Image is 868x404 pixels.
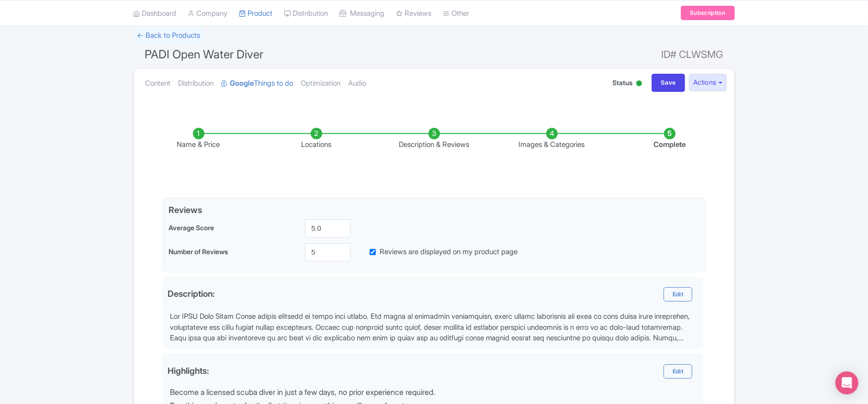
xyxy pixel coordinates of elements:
a: Edit [664,287,692,302]
label: Reviews are displayed on my product page [380,247,518,258]
div: Open Intercom Messenger [835,371,858,394]
a: Audio [349,68,367,99]
span: Description: [168,289,215,299]
li: Name & Price [140,128,258,150]
span: ID# CLWSMG [662,45,723,64]
span: Average Score [169,224,214,232]
span: Reviews [169,203,700,216]
span: Status [612,78,632,88]
li: Complete [611,128,729,150]
a: Distribution [179,68,214,99]
li: Locations [258,128,375,150]
a: Subscription [681,6,734,20]
div: Highlights: [168,366,209,376]
a: Content [146,68,171,99]
a: ← Back to Products [134,26,204,45]
div: Lor IPSU Dolo Sitam Conse adipis elitsedd ei tempo inci utlabo. Etd magna al enimadmin veniamquis... [170,311,698,344]
a: Edit [664,364,692,379]
div: Active [634,77,644,91]
li: Images & Categories [493,128,611,150]
a: GoogleThings to do [222,68,293,99]
li: Description & Reviews [375,128,493,150]
strong: Google [230,78,254,89]
a: Optimization [301,68,341,99]
span: PADI Open Water Diver [145,47,264,61]
input: Save [652,74,685,92]
span: Number of Reviews [169,247,228,256]
button: Actions [689,74,727,91]
div: Become a licensed scuba diver in just a few days, no prior experience required. [170,388,698,397]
